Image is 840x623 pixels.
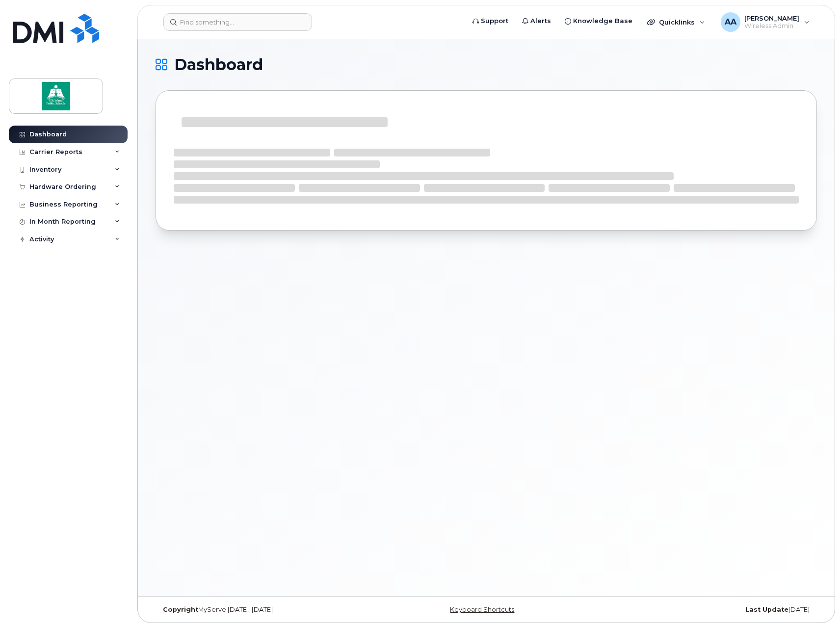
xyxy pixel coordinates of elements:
[156,606,376,614] div: MyServe [DATE]–[DATE]
[450,606,514,613] a: Keyboard Shortcuts
[745,606,788,613] strong: Last Update
[597,606,817,614] div: [DATE]
[174,57,263,72] span: Dashboard
[163,606,198,613] strong: Copyright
